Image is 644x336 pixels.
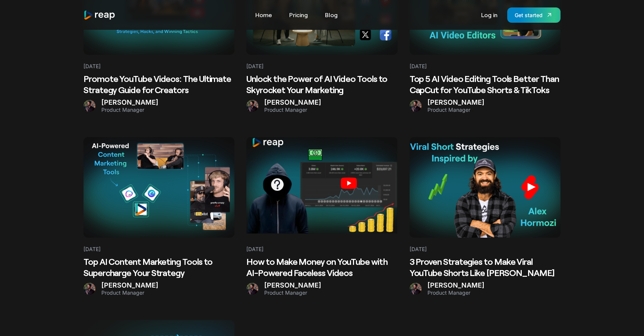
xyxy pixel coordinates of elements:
h2: Unlock the Power of AI Video Tools to Skyrocket Your Marketing [246,73,397,95]
div: Get started [515,11,543,19]
a: Home [252,9,276,21]
div: Product Manager [264,289,321,296]
a: Log in [477,9,501,21]
a: [DATE]Top AI Content Marketing Tools to Supercharge Your Strategy[PERSON_NAME]Product Manager [83,137,234,296]
div: Product Manager [264,107,321,113]
div: [DATE] [83,238,101,253]
div: [PERSON_NAME] [101,281,158,290]
div: Product Manager [427,107,484,113]
a: [DATE]How to Make Money on YouTube with AI-Powered Faceless Videos[PERSON_NAME]Product Manager [246,137,397,296]
a: home [83,10,116,20]
div: Product Manager [101,107,158,113]
div: [DATE] [410,55,427,70]
h2: How to Make Money on YouTube with AI-Powered Faceless Videos [246,256,397,278]
div: [PERSON_NAME] [427,98,484,107]
div: Product Manager [101,289,158,296]
div: [PERSON_NAME] [264,281,321,290]
div: [DATE] [246,55,263,70]
div: [DATE] [246,238,263,253]
h2: Promote YouTube Videos: The Ultimate Strategy Guide for Creators [83,73,234,95]
div: [PERSON_NAME] [427,281,484,290]
h2: Top AI Content Marketing Tools to Supercharge Your Strategy [83,256,234,278]
a: Get started [507,7,561,23]
a: Pricing [285,9,312,21]
div: [DATE] [83,55,101,70]
h2: 3 Proven Strategies to Make Viral YouTube Shorts Like [PERSON_NAME] [410,256,561,278]
div: Product Manager [427,289,484,296]
div: [DATE] [410,238,427,253]
a: [DATE]3 Proven Strategies to Make Viral YouTube Shorts Like [PERSON_NAME][PERSON_NAME]Product Man... [410,137,561,296]
div: [PERSON_NAME] [264,98,321,107]
h2: Top 5 AI Video Editing Tools Better Than CapCut for YouTube Shorts & TikToks [410,73,561,95]
a: Blog [321,9,341,21]
img: reap logo [83,10,116,20]
div: [PERSON_NAME] [101,98,158,107]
